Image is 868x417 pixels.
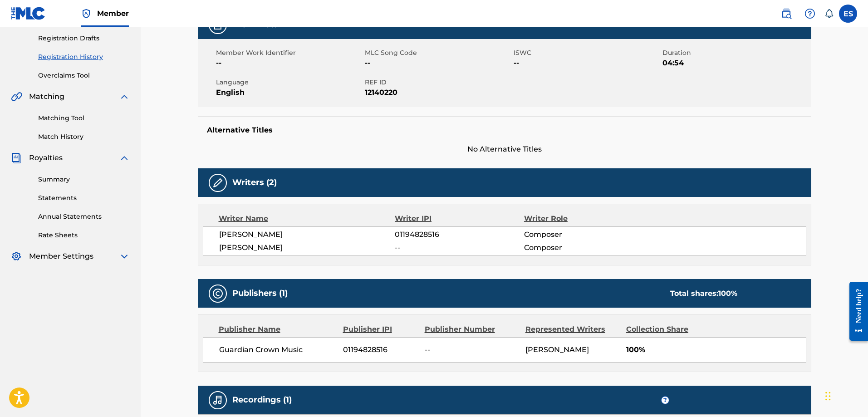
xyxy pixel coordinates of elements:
[219,242,395,253] span: [PERSON_NAME]
[514,58,660,69] span: --
[365,58,511,69] span: --
[198,144,811,155] span: No Alternative Titles
[219,213,395,224] div: Writer Name
[219,229,395,240] span: [PERSON_NAME]
[232,177,277,188] h5: Writers (2)
[38,175,130,184] a: Summary
[216,87,363,98] span: English
[81,8,92,19] img: Top Rightsholder
[525,345,589,354] span: [PERSON_NAME]
[38,34,130,43] a: Registration Drafts
[524,229,642,240] span: Composer
[38,132,130,142] a: Match History
[207,126,802,135] h5: Alternative Titles
[824,9,834,18] div: Notifications
[825,383,831,410] div: Drag
[11,152,22,163] img: Royalties
[804,8,815,19] img: help
[395,229,524,240] span: 01194828516
[425,344,519,355] span: --
[365,48,511,58] span: MLC Song Code
[38,71,130,80] a: Overclaims Tool
[662,397,669,404] span: ?
[232,395,292,405] h5: Recordings (1)
[119,152,130,163] img: expand
[626,344,806,355] span: 100%
[777,5,795,23] a: Public Search
[343,344,418,355] span: 01194828516
[514,48,660,58] span: ISWC
[395,213,524,224] div: Writer IPI
[626,324,714,335] div: Collection Share
[839,5,857,23] div: User Menu
[11,7,46,20] img: MLC Logo
[425,324,519,335] div: Publisher Number
[343,324,418,335] div: Publisher IPI
[718,289,737,298] span: 100 %
[232,288,288,299] h5: Publishers (1)
[219,344,337,355] span: Guardian Crown Music
[29,251,93,262] span: Member Settings
[781,8,792,19] img: search
[216,48,363,58] span: Member Work Identifier
[662,58,809,69] span: 04:54
[823,373,868,417] iframe: Chat Widget
[212,395,223,406] img: Recordings
[29,91,64,102] span: Matching
[365,78,511,87] span: REF ID
[119,251,130,262] img: expand
[524,213,642,224] div: Writer Role
[38,193,130,203] a: Statements
[395,242,524,253] span: --
[525,324,619,335] div: Represented Writers
[843,275,868,348] iframe: Resource Center
[219,324,336,335] div: Publisher Name
[801,5,819,23] div: Help
[662,48,809,58] span: Duration
[11,91,22,102] img: Matching
[38,113,130,123] a: Matching Tool
[216,78,363,87] span: Language
[38,231,130,240] a: Rate Sheets
[119,91,130,102] img: expand
[38,212,130,221] a: Annual Statements
[97,8,129,19] span: Member
[524,242,642,253] span: Composer
[29,152,63,163] span: Royalties
[38,52,130,62] a: Registration History
[212,177,223,188] img: Writers
[216,58,363,69] span: --
[365,87,511,98] span: 12140220
[212,288,223,299] img: Publishers
[11,251,22,262] img: Member Settings
[670,288,737,299] div: Total shares:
